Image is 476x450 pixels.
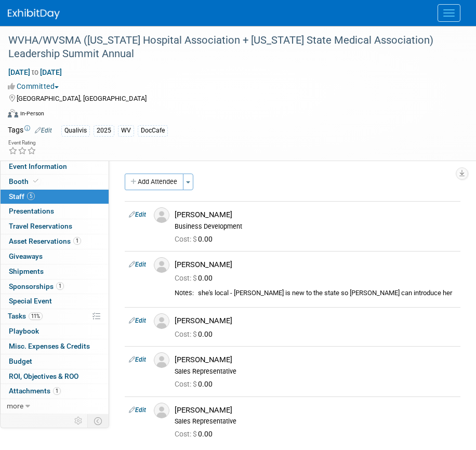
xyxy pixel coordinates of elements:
[30,68,40,76] span: to
[1,384,109,399] a: Attachments1
[198,289,456,298] div: she's local - [PERSON_NAME] is new to the state so [PERSON_NAME] can introduce her
[1,399,109,414] a: more
[1,294,109,309] a: Special Event
[129,317,146,324] a: Edit
[9,237,81,245] span: Asset Reservations
[17,95,147,102] span: [GEOGRAPHIC_DATA], [GEOGRAPHIC_DATA]
[8,9,60,19] img: ExhibitDay
[1,354,109,369] a: Budget
[29,312,43,320] span: 11%
[61,125,90,136] div: Qualivis
[129,406,146,414] a: Edit
[118,125,134,136] div: WV
[129,356,146,363] a: Edit
[9,177,41,186] span: Booth
[1,249,109,264] a: Giveaways
[1,309,109,324] a: Tasks11%
[175,367,456,376] div: Sales Representative
[20,110,44,117] div: In-Person
[175,235,217,243] span: 0.00
[154,207,169,223] img: Associate-Profile-5.png
[8,81,63,91] button: Committed
[8,125,52,137] td: Tags
[1,264,109,279] a: Shipments
[94,125,114,136] div: 2025
[175,210,456,220] div: [PERSON_NAME]
[1,175,109,189] a: Booth
[154,257,169,273] img: Associate-Profile-5.png
[129,261,146,268] a: Edit
[1,280,109,294] a: Sponsorships1
[9,327,39,335] span: Playbook
[175,330,198,338] span: Cost: $
[175,355,456,365] div: [PERSON_NAME]
[9,282,64,290] span: Sponsorships
[1,369,109,384] a: ROI, Objectives & ROO
[1,339,109,354] a: Misc. Expenses & Credits
[73,237,81,245] span: 1
[9,207,54,215] span: Presentations
[8,109,18,117] img: Format-Inperson.png
[9,267,44,275] span: Shipments
[9,387,61,395] span: Attachments
[70,414,88,428] td: Personalize Event Tab Strip
[175,316,456,326] div: [PERSON_NAME]
[8,312,43,320] span: Tasks
[175,260,456,270] div: [PERSON_NAME]
[1,204,109,219] a: Presentations
[35,127,52,134] a: Edit
[9,297,52,305] span: Special Event
[175,274,198,282] span: Cost: $
[1,219,109,234] a: Travel Reservations
[154,352,169,368] img: Associate-Profile-5.png
[9,192,35,201] span: Staff
[9,342,90,350] span: Misc. Expenses & Credits
[33,178,38,184] i: Booth reservation complete
[1,324,109,339] a: Playbook
[175,430,198,438] span: Cost: $
[154,403,169,418] img: Associate-Profile-5.png
[175,222,456,231] div: Business Development
[9,372,78,380] span: ROI, Objectives & ROO
[27,192,35,200] span: 5
[175,289,194,297] div: Notes:
[53,387,61,395] span: 1
[8,108,463,123] div: Event Format
[9,357,32,365] span: Budget
[9,162,67,170] span: Event Information
[8,140,36,145] div: Event Rating
[175,330,217,338] span: 0.00
[9,252,43,260] span: Giveaways
[1,160,109,174] a: Event Information
[8,68,62,77] span: [DATE] [DATE]
[438,4,460,22] button: Menu
[9,222,72,230] span: Travel Reservations
[175,235,198,243] span: Cost: $
[56,282,64,290] span: 1
[138,125,168,136] div: DocCafe
[175,274,217,282] span: 0.00
[129,211,146,218] a: Edit
[88,414,109,428] td: Toggle Event Tabs
[175,380,217,388] span: 0.00
[5,31,455,63] div: WVHA/WVSMA ([US_STATE] Hospital Association + [US_STATE] State Medical Association) Leadership Su...
[175,430,217,438] span: 0.00
[125,174,183,190] button: Add Attendee
[7,402,23,410] span: more
[1,190,109,204] a: Staff5
[175,380,198,388] span: Cost: $
[175,417,456,426] div: Sales Representative
[1,234,109,249] a: Asset Reservations1
[175,405,456,415] div: [PERSON_NAME]
[154,313,169,329] img: Associate-Profile-5.png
